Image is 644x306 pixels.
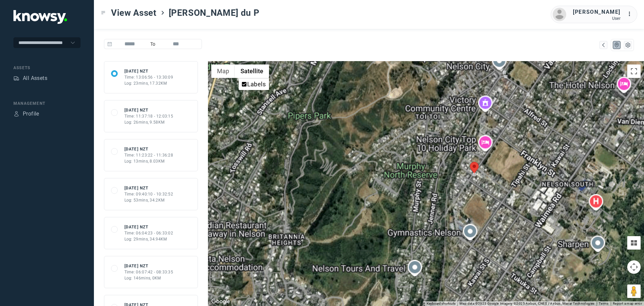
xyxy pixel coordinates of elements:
div: [DATE] NZT [124,263,173,269]
li: Labels [239,79,268,89]
div: Log: 146mins, 0KM [124,275,173,281]
div: Assets [13,75,19,81]
div: Time: 06:04:23 - 06:33:02 [124,230,173,236]
img: Application Logo [13,10,67,24]
div: [DATE] NZT [124,146,173,152]
div: Assets [13,65,80,71]
div: [PERSON_NAME] [573,8,621,16]
a: Terms (opens in new tab) [599,302,609,305]
div: > [160,10,165,15]
div: User [573,16,621,21]
img: Google [210,297,232,306]
div: Profile [13,111,19,117]
div: Map [600,42,606,48]
button: Show satellite imagery [235,64,269,78]
div: Log: 53mins, 34.2KM [124,197,173,203]
button: Map camera controls [627,260,641,274]
div: Management [13,100,80,106]
div: Log: 23mins, 17.32KM [124,80,173,86]
div: Time: 13:06:56 - 13:30:09 [124,74,173,80]
ul: Show satellite imagery [239,78,269,90]
div: Log: 29mins, 34.94KM [124,236,173,242]
div: List [625,42,631,48]
tspan: ... [628,11,634,16]
div: [DATE] NZT [124,68,173,74]
div: [DATE] NZT [124,224,173,230]
div: : [627,10,635,19]
a: Open this area in Google Maps (opens a new window) [210,297,232,306]
a: ProfileProfile [13,110,39,118]
div: [DATE] NZT [124,107,173,113]
span: View Asset [111,7,157,19]
div: Toggle Menu [101,10,106,15]
a: Report a map error [613,302,642,305]
button: Keyboard shortcuts [427,301,455,306]
span: To [148,39,158,49]
span: Map data ©2025 Google Imagery ©2025 Airbus, CNES / Airbus, Maxar Technologies [460,302,595,305]
button: Drag Pegman onto the map to open Street View [627,285,641,298]
div: Log: 26mins, 9.58KM [124,119,173,125]
div: Time: 06:07:42 - 08:33:35 [124,269,173,275]
button: Show street map [211,64,235,78]
div: Log: 13mins, 8.03KM [124,158,173,164]
div: Time: 09:40:10 - 10:32:52 [124,191,173,197]
button: Toggle fullscreen view [627,64,641,78]
a: AssetsAll Assets [13,74,47,82]
div: Map [614,42,620,48]
button: Tilt map [627,236,641,250]
img: avatar.png [553,8,566,21]
label: Labels [247,81,266,88]
div: : [627,10,635,18]
div: Time: 11:37:18 - 12:03:15 [124,113,173,119]
span: [PERSON_NAME] du P [169,7,260,19]
div: Profile [23,110,39,118]
div: All Assets [23,74,47,82]
div: Time: 11:23:22 - 11:36:28 [124,152,173,158]
div: [DATE] NZT [124,185,173,191]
